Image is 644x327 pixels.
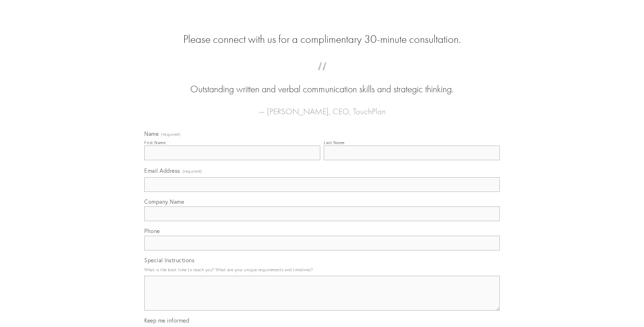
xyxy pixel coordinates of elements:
blockquote: Outstanding written and verbal communication skills and strategic thinking. [155,69,489,96]
span: “ [155,69,489,83]
h2: Please connect with us for a complimentary 30-minute consultation. [144,33,500,46]
span: Special Instructions [144,257,194,264]
span: Email Address [144,167,180,174]
span: (required) [161,132,181,137]
figcaption: — [PERSON_NAME], CEO, TouchPlan [155,96,489,118]
span: (required) [183,166,202,176]
p: What is the best time to reach you? What are your unique requirements and timelines? [144,265,500,274]
div: First Name [144,140,166,145]
span: Keep me informed [144,317,189,324]
span: Phone [144,227,160,234]
span: Name [144,130,159,137]
div: Last Name [324,140,345,145]
span: Company Name [144,198,184,205]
